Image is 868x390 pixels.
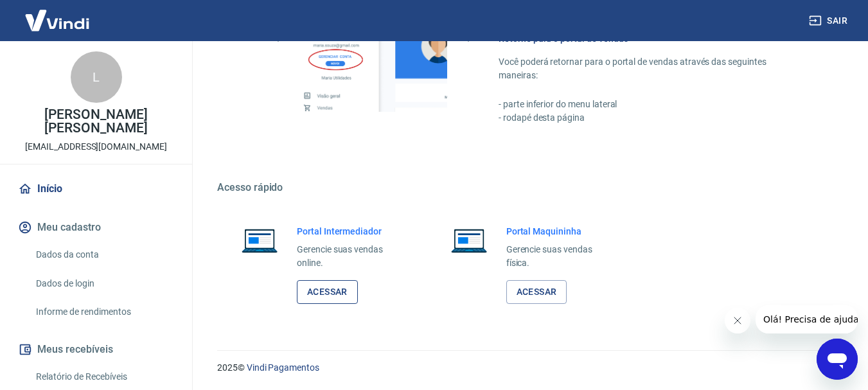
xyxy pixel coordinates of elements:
p: 2025 © [217,361,837,375]
p: [PERSON_NAME] [PERSON_NAME] [10,108,182,135]
p: [EMAIL_ADDRESS][DOMAIN_NAME] [25,140,167,154]
p: - parte inferior do menu lateral [499,98,806,111]
button: Meu cadastro [15,213,177,242]
p: Você poderá retornar para o portal de vendas através das seguintes maneiras: [499,55,806,82]
a: Informe de rendimentos [31,299,177,325]
p: - rodapé desta página [499,111,806,125]
h5: Acesso rápido [217,181,837,194]
button: Sair [806,9,853,33]
p: Gerencie suas vendas física. [506,243,613,270]
a: Início [15,175,177,203]
iframe: Mensagem da empresa [756,305,858,333]
a: Acessar [297,280,358,304]
img: Imagem de um notebook aberto [233,225,287,256]
p: Gerencie suas vendas online. [297,243,403,270]
img: Vindi [15,1,99,40]
div: L [71,51,122,103]
h6: Portal Intermediador [297,225,403,238]
iframe: Botão para abrir a janela de mensagens [817,339,858,380]
span: Olá! Precisa de ajuda? [8,9,108,19]
iframe: Fechar mensagem [725,308,750,333]
img: Imagem de um notebook aberto [442,225,496,256]
a: Dados da conta [31,242,177,268]
button: Meus recebíveis [15,335,177,364]
h6: Portal Maquininha [506,225,613,238]
a: Relatório de Recebíveis [31,364,177,390]
a: Vindi Pagamentos [247,362,319,373]
a: Acessar [506,280,567,304]
a: Dados de login [31,270,177,297]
